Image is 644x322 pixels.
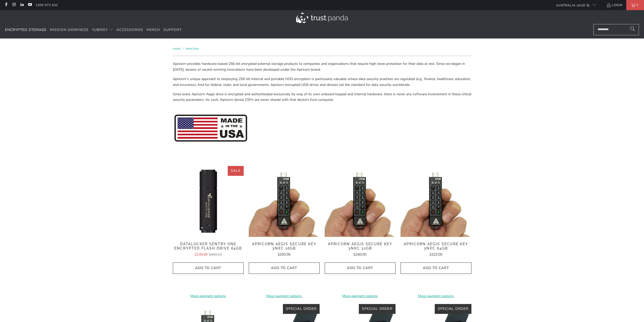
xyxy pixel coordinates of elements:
a: Trust Panda Australia on Instagram [12,3,16,7]
a: Login [606,2,622,8]
img: Apricorn Aegis Secure Key 3NXC 32GB - Trust Panda [325,166,396,237]
span: Apricorn Aegis Secure Key 3NXC 32GB [325,242,396,251]
button: Add to Cart [249,262,320,274]
a: Support [163,24,182,36]
a: Home [173,47,181,51]
span: Add to Cart [254,266,314,270]
span: Merch [147,27,160,32]
img: Apricorn Aegis Secure Key 3NXC 64GB - Trust Panda [401,166,471,237]
span: Datalocker Sentry One Encrypted Flash Drive 64GB [173,242,244,251]
span: Encrypted Storage [5,27,47,32]
span: Add to Cart [330,266,390,270]
a: Apricorn Aegis Secure Key 3NXC 16GB $200.00 [249,242,320,257]
span: Apricorn provides hardware-based 256-bit encrypted external storage products to companies and org... [173,61,465,72]
a: Trust Panda Australia on YouTube [28,3,32,7]
span: Apricorn Aegis Secure Key 3NXC 16GB [249,242,320,251]
span: $149.99 [195,252,207,257]
span: YubiKey [92,27,108,32]
button: Add to Cart [325,262,396,274]
button: Add to Cart [173,262,244,274]
a: Encrypted Storage [5,24,47,36]
span: Accessories [116,27,143,32]
summary: YubiKey [92,24,113,36]
a: Merch [147,24,160,36]
span: $240.00 [354,252,366,257]
a: Apricorn [185,47,199,51]
a: Accessories [116,24,143,36]
span: Special Order [438,306,468,311]
span: $433.13 [209,252,222,257]
input: Search... [593,24,639,35]
span: Add to Cart [406,266,466,270]
span: Special Order [286,306,317,311]
span: Mission Darkness [50,27,89,32]
a: Apricorn Aegis Secure Key 3NXC 32GB $240.00 [325,242,396,257]
span: Add to Cart [178,266,238,270]
span: / [183,47,183,51]
a: Trust Panda Australia on LinkedIn [20,3,24,7]
a: Trust Panda Australia on Facebook [4,3,8,7]
a: Mission Darkness [50,24,89,36]
a: Apricorn Aegis Secure Key 3NXC 64GB $322.00 [401,242,471,257]
span: Apricorn’s unique approach to employing 256-bit internal and portable HDD encryption is particula... [173,77,471,87]
span: Apricorn Aegis Secure Key 3NXC 64GB [401,242,471,251]
a: More payment options [401,293,471,299]
span: $200.00 [278,252,290,257]
span: Special Order [362,306,392,311]
span: Since every Apricorn Aegis drive is encrypted and authenticated exclusively by way of its own onb... [173,92,471,102]
a: More payment options [249,293,320,299]
span: Support [163,27,182,32]
img: Trust Panda Australia [296,13,348,23]
span: $322.00 [429,252,442,257]
span: Sale [231,168,241,173]
a: Datalocker Sentry One Encrypted Flash Drive 64GB $149.99$433.13 [173,242,244,257]
button: Search [626,24,639,35]
img: Apricorn Aegis Secure Key 3NXC 16GB [249,166,320,237]
a: More payment options [325,293,396,299]
span: Home [173,47,181,51]
nav: Translation missing: en.navigation.header.main_nav [5,24,182,36]
img: Datalocker Sentry One Encrypted Flash Drive 64GB - Trust Panda [173,166,244,237]
a: 1300 072 632 [36,2,58,8]
button: Add to Cart [401,262,471,274]
a: More payment options [173,293,244,299]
